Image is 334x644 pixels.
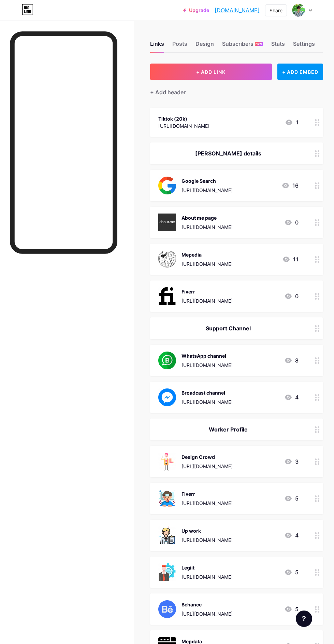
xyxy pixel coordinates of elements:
[284,494,299,503] div: 5
[150,64,272,80] button: + ADD LINK
[285,118,299,126] div: 1
[196,69,226,75] span: + ADD LINK
[158,600,176,618] img: Behance
[181,499,233,507] div: [URL][DOMAIN_NAME]
[158,177,176,194] img: Google Search
[181,288,233,295] div: Fiverr
[181,187,233,194] div: [URL][DOMAIN_NAME]
[181,527,233,534] div: Up work
[158,490,176,507] img: Fiverr
[158,352,176,369] img: WhatsApp channel
[181,389,233,396] div: Broadcast channel
[181,536,233,544] div: [URL][DOMAIN_NAME]
[181,260,233,268] div: [URL][DOMAIN_NAME]
[284,457,299,466] div: 3
[181,297,233,304] div: [URL][DOMAIN_NAME]
[181,564,233,571] div: Legiit
[150,40,164,52] div: Links
[282,255,299,263] div: 11
[158,214,176,231] img: About me page
[284,393,299,401] div: 4
[293,40,315,52] div: Settings
[284,531,299,539] div: 4
[215,6,260,14] a: [DOMAIN_NAME]
[158,526,176,544] img: Up work
[158,122,209,129] div: [URL][DOMAIN_NAME]
[181,573,233,580] div: [URL][DOMAIN_NAME]
[181,214,233,221] div: About me page
[158,563,176,581] img: Legiit
[158,388,176,406] img: Broadcast channel
[158,149,299,157] div: [PERSON_NAME] details
[181,223,233,231] div: [URL][DOMAIN_NAME]
[284,292,299,300] div: 0
[181,453,233,461] div: Design Crowd
[271,40,285,52] div: Stats
[181,610,233,617] div: [URL][DOMAIN_NAME]
[172,40,187,52] div: Posts
[195,40,214,52] div: Design
[150,88,186,96] div: + Add header
[158,324,299,332] div: Support Channel
[284,356,299,365] div: 8
[222,40,263,52] div: Subscribers
[181,490,233,497] div: Fiverr
[158,287,176,305] img: Fiverr
[256,42,262,46] span: NEW
[277,64,323,80] div: + ADD EMBED
[181,463,233,470] div: [URL][DOMAIN_NAME]
[158,250,176,268] img: Mepedia
[181,177,233,184] div: Google Search
[181,352,233,359] div: WhatsApp channel
[284,218,299,227] div: 0
[158,115,209,122] div: Tiktok (20k)
[292,4,305,17] img: sheikhrayhan
[181,601,233,608] div: Behance
[181,361,233,369] div: [URL][DOMAIN_NAME]
[270,7,282,14] div: Share
[281,181,299,190] div: 16
[284,568,299,576] div: 5
[181,251,233,258] div: Mepedia
[284,605,299,613] div: 5
[181,398,233,406] div: [URL][DOMAIN_NAME]
[183,8,209,13] a: Upgrade
[158,453,176,470] img: Design Crowd
[158,425,299,434] div: Worker Profile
